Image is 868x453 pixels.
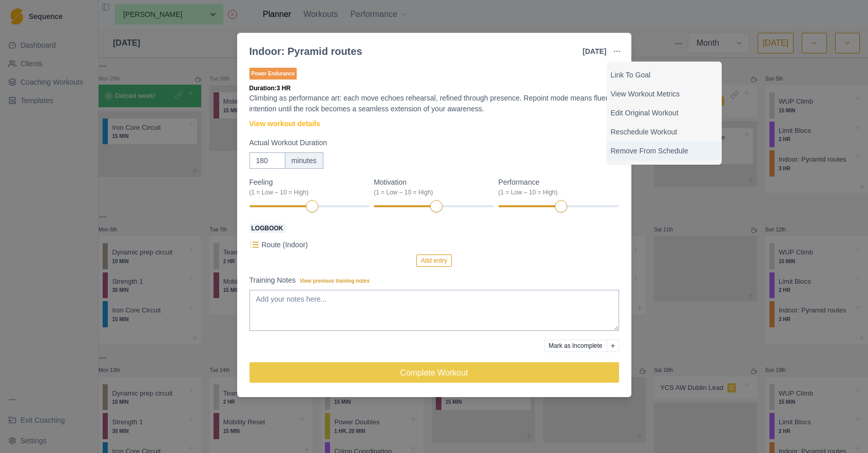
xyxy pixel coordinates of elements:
p: Remove From Schedule [611,146,718,156]
p: Link To Goal [611,70,718,81]
p: Duration: 3 HR [249,84,619,93]
div: (1 = Low – 10 = High) [498,188,613,197]
label: Actual Workout Duration [249,137,613,148]
label: Performance [498,177,613,197]
div: (1 = Low – 10 = High) [374,188,488,197]
p: [DATE] [583,46,606,57]
p: Climbing as performance art: each move echoes rehearsal, refined through presence. Repoint mode m... [249,93,619,114]
button: Complete Workout [249,362,619,383]
div: (1 = Low – 10 = High) [249,188,364,197]
p: View Workout Metrics [611,89,718,100]
label: Motivation [374,177,488,197]
button: Add entry [416,254,452,267]
p: Route (Indoor) [262,240,308,250]
a: View workout details [249,119,320,129]
span: Logbook [249,224,285,233]
button: Add reason [607,340,619,352]
p: Edit Original Workout [611,108,718,119]
span: View previous training notes [300,278,370,284]
label: Feeling [249,177,364,197]
div: Indoor: Pyramid routes [249,44,362,59]
p: Power Endurance [249,68,297,80]
label: Training Notes [249,275,613,286]
p: Reschedule Workout [611,127,718,137]
button: Mark as Incomplete [544,340,607,352]
div: minutes [285,152,323,169]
